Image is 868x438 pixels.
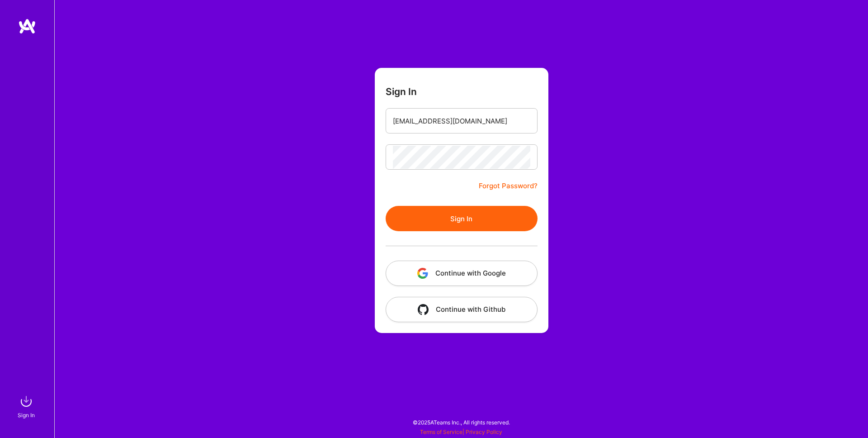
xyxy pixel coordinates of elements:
[393,109,530,133] input: Email...
[54,411,868,433] div: © 2025 ATeams Inc., All rights reserved.
[17,392,35,410] img: sign in
[386,297,538,322] button: Continue with Github
[386,86,417,97] h3: Sign In
[386,206,538,231] button: Sign In
[417,268,428,279] img: icon
[466,428,502,435] a: Privacy Policy
[420,428,502,435] span: |
[418,304,429,315] img: icon
[420,428,462,435] a: Terms of Service
[18,410,35,420] div: Sign In
[18,18,36,34] img: logo
[19,392,35,420] a: sign inSign In
[386,261,538,286] button: Continue with Google
[479,181,538,191] a: Forgot Password?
